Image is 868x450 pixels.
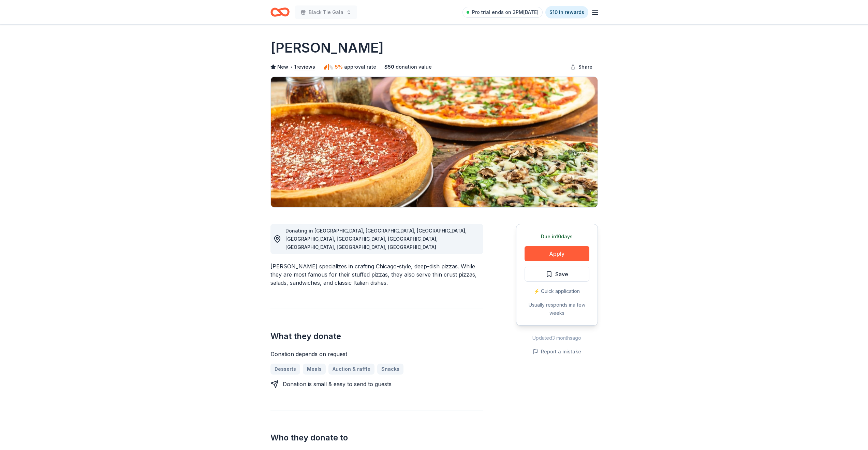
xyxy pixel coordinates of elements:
[578,63,592,71] span: Share
[283,380,392,388] div: Donation is small & easy to send to guests
[396,63,432,71] span: donation value
[335,63,343,71] span: 5%
[294,63,315,71] button: 1reviews
[270,364,300,375] a: Desserts
[525,287,589,295] div: ⚡️ Quick application
[462,7,543,18] a: Pro trial ends on 3PM[DATE]
[270,262,483,287] div: [PERSON_NAME] specializes in crafting Chicago-style, deep-dish pizzas. While they are most famous...
[525,301,589,317] div: Usually responds in a few weeks
[270,432,483,443] h2: Who they donate to
[545,6,588,18] a: $10 in rewards
[377,364,403,375] a: Snacks
[344,63,376,71] span: approval rate
[472,8,539,16] span: Pro trial ends on 3PM[DATE]
[290,64,292,70] span: •
[270,331,483,342] h2: What they donate
[295,5,357,19] button: Black Tie Gala
[525,267,589,282] button: Save
[270,350,483,358] div: Donation depends on request
[271,77,598,207] img: Image for Giordano's
[525,233,589,241] div: Due in 10 days
[328,364,374,375] a: Auction & raffle
[277,63,288,71] span: New
[303,364,326,375] a: Meals
[270,38,384,57] h1: [PERSON_NAME]
[565,60,598,74] button: Share
[285,228,467,250] span: Donating in [GEOGRAPHIC_DATA], [GEOGRAPHIC_DATA], [GEOGRAPHIC_DATA], [GEOGRAPHIC_DATA], [GEOGRAPH...
[384,63,394,71] span: $ 50
[525,246,589,261] button: Apply
[270,4,290,20] a: Home
[555,270,568,279] span: Save
[516,334,598,342] div: Updated 3 months ago
[309,8,343,16] span: Black Tie Gala
[533,348,581,356] button: Report a mistake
